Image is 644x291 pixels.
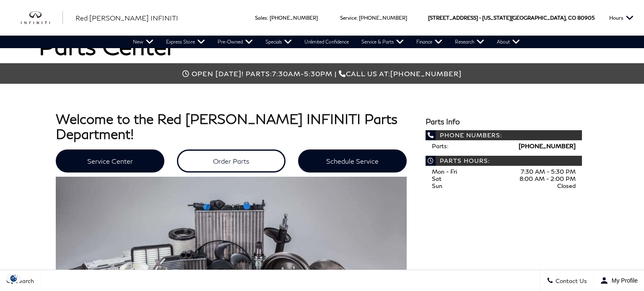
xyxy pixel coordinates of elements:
a: [PHONE_NUMBER] [519,142,576,149]
a: Red [PERSON_NAME] INFINITI [75,13,178,23]
nav: Main Navigation [127,36,526,48]
span: Parts Hours: [426,156,582,166]
a: Order Parts [177,149,286,173]
a: Schedule Service [298,149,407,173]
span: | [335,70,337,77]
span: Mon - Fri [432,168,457,175]
section: Click to Open Cookie Consent Modal [4,274,23,283]
span: [PHONE_NUMBER] [390,70,462,77]
a: [STREET_ADDRESS] • [US_STATE][GEOGRAPHIC_DATA], CO 80905 [428,15,595,21]
span: 8:00 AM - 2:00 PM [519,175,576,182]
span: Search [13,277,34,284]
a: About [491,36,526,48]
span: Closed [557,182,576,189]
span: Phone Numbers: [426,130,582,140]
a: Specials [259,36,298,48]
h3: Parts Info [426,118,582,126]
span: My Profile [608,277,638,284]
span: Service [340,15,356,21]
strong: Welcome to the Red [PERSON_NAME] INFINITI Parts Department! [56,111,397,142]
span: Open [DATE]! [192,70,244,77]
a: [PHONE_NUMBER] [270,15,318,21]
a: New [127,36,160,48]
a: Pre-Owned [211,36,259,48]
span: 7:30am-5:30pm [272,70,332,77]
h1: Parts Center [39,33,605,59]
span: Sales [255,15,267,21]
span: Sat [432,175,441,182]
span: Red [PERSON_NAME] INFINITI [75,14,178,22]
a: Service & Parts [355,36,410,48]
a: infiniti [21,11,63,25]
span: Contact Us [553,277,587,284]
span: Parts: [246,70,272,77]
a: Unlimited Confidence [298,36,355,48]
img: INFINITI [21,11,63,25]
a: Finance [410,36,449,48]
span: : [356,15,358,21]
span: Parts: [432,142,448,149]
span: Sun [432,182,442,189]
a: Express Store [160,36,211,48]
div: Call us at: [44,70,600,77]
a: Service Center [56,149,164,173]
span: 7:30 AM - 5:30 PM [521,168,576,175]
button: Open user profile menu [594,270,644,291]
a: [PHONE_NUMBER] [359,15,407,21]
img: Opt-Out Icon [4,274,23,283]
a: Research [449,36,491,48]
span: : [267,15,268,21]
